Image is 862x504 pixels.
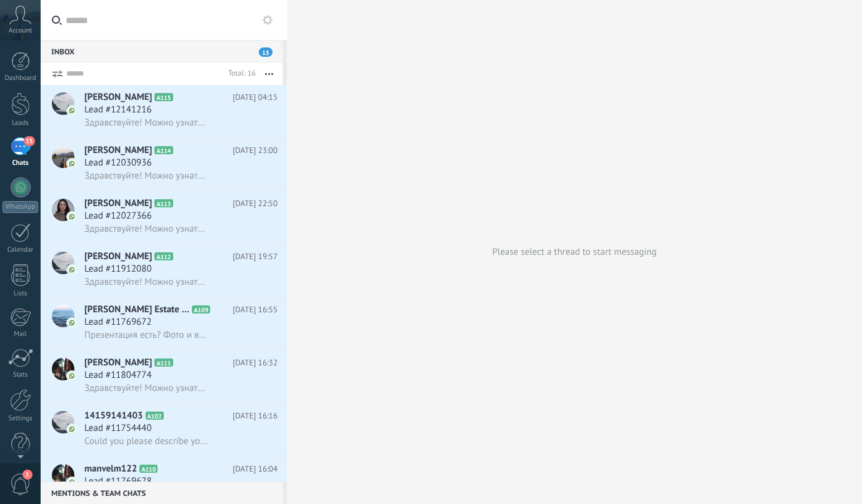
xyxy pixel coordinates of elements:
[84,210,152,222] span: Lead #12027366
[68,265,76,274] img: icon
[84,223,209,235] span: Здравствуйте! Можно узнать об этом подробнее?
[84,410,143,422] span: 14159141403
[3,159,39,167] div: Chats
[139,465,158,473] span: A110
[24,136,34,146] span: 15
[154,93,173,101] span: A115
[154,252,173,260] span: A112
[233,91,278,104] span: [DATE] 04:15
[68,372,76,380] img: icon
[84,276,209,288] span: Здравствуйте! Можно узнать об этом подробнее?
[233,197,278,210] span: [DATE] 22:50
[84,170,209,182] span: Здравствуйте! Можно узнать об этом подробнее?
[84,117,209,129] span: Здравствуйте! Можно узнать об этом подробнее?
[192,305,210,314] span: A109
[84,475,152,488] span: Lead #11769678
[259,47,273,57] span: 15
[233,463,278,475] span: [DATE] 16:04
[68,106,76,115] img: icon
[233,357,278,369] span: [DATE] 16:32
[68,212,76,221] img: icon
[84,263,152,275] span: Lead #11912080
[3,119,39,127] div: Leads
[3,371,39,379] div: Stats
[84,382,209,394] span: Здравствуйте! Можно узнать об этом подробнее?
[68,425,76,433] img: icon
[41,191,287,244] a: avataricon[PERSON_NAME]A113[DATE] 22:50Lead #12027366Здравствуйте! Можно узнать об этом подробнее?
[41,350,287,403] a: avataricon[PERSON_NAME]A111[DATE] 16:32Lead #11804774Здравствуйте! Можно узнать об этом подробнее?
[233,250,278,263] span: [DATE] 19:57
[68,319,76,327] img: icon
[84,157,152,169] span: Lead #12030936
[233,144,278,157] span: [DATE] 23:00
[23,470,33,480] span: 1
[41,482,283,504] div: Mentions & Team chats
[68,159,76,168] img: icon
[41,244,287,297] a: avataricon[PERSON_NAME]A112[DATE] 19:57Lead #11912080Здравствуйте! Можно узнать об этом подробнее?
[84,357,152,369] span: [PERSON_NAME]
[3,415,39,423] div: Settings
[84,197,152,210] span: [PERSON_NAME]
[3,201,38,213] div: WhatsApp
[84,435,209,447] span: Could you please describe your question in more detail?
[84,329,209,341] span: Презентация есть? Фото и видео?
[233,410,278,422] span: [DATE] 16:16
[41,85,287,137] a: avataricon[PERSON_NAME]A115[DATE] 04:15Lead #12141216Здравствуйте! Можно узнать об этом подробнее?
[223,67,256,80] div: Total: 16
[84,250,152,263] span: [PERSON_NAME]
[3,74,39,82] div: Dashboard
[68,478,76,487] img: icon
[41,403,287,456] a: avataricon14159141403A102[DATE] 16:16Lead #11754440Could you please describe your question in mor...
[3,246,39,254] div: Calendar
[84,316,152,329] span: Lead #11769672
[84,144,152,157] span: [PERSON_NAME]
[41,40,283,62] div: Inbox
[41,138,287,190] a: avataricon[PERSON_NAME]A114[DATE] 23:00Lead #12030936Здравствуйте! Можно узнать об этом подробнее?
[233,304,278,316] span: [DATE] 16:55
[84,304,189,316] span: [PERSON_NAME] Estate Batumi
[84,91,152,104] span: [PERSON_NAME]
[84,369,152,382] span: Lead #11804774
[41,297,287,350] a: avataricon[PERSON_NAME] Estate BatumiA109[DATE] 16:55Lead #11769672Презентация есть? Фото и видео?
[84,463,137,475] span: manvelm122
[9,27,32,35] span: Account
[154,199,173,207] span: A113
[146,412,164,420] span: A102
[154,146,173,154] span: A114
[84,422,152,435] span: Lead #11754440
[154,358,173,367] span: A111
[3,330,39,338] div: Mail
[3,290,39,298] div: Lists
[84,104,152,116] span: Lead #12141216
